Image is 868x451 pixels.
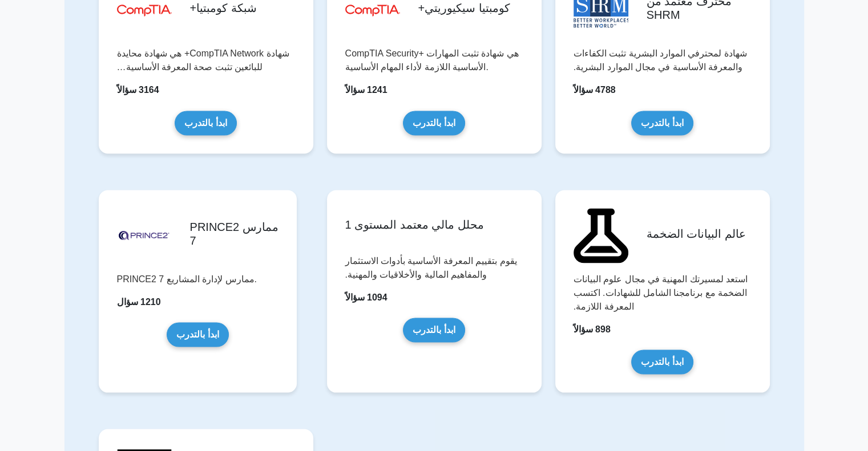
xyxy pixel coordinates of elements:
[167,322,228,347] a: ابدأ بالتدرب
[403,111,465,135] a: ابدأ بالتدرب
[631,350,693,374] a: ابدأ بالتدرب
[175,111,236,135] a: ابدأ بالتدرب
[403,318,465,342] a: ابدأ بالتدرب
[631,111,693,135] a: ابدأ بالتدرب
